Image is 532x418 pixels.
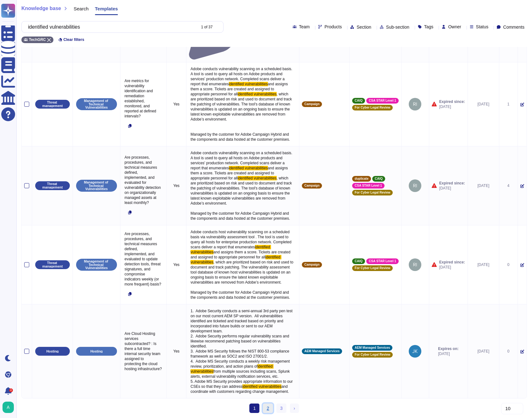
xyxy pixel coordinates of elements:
[386,25,409,29] span: Sub-section
[3,402,14,413] img: user
[78,260,115,270] p: Management of Technical Vulnerabilities
[355,353,390,356] span: For Cyber Legal Review
[169,262,184,267] p: Yes
[191,369,294,389] span: from multiple sources including scans, Splunk alerts, external vulnerability notification service...
[74,6,89,11] span: Search
[439,260,465,265] span: Expired since:
[299,25,310,29] span: Team
[242,384,281,389] span: identified vulnerabilities
[169,183,184,188] p: Yes
[1,400,18,414] button: user
[29,38,46,42] span: TechGRC
[191,245,271,254] span: identified vulnerabilities
[409,258,421,271] img: user
[304,263,319,266] span: Campaign
[37,261,68,268] p: Threat management
[502,102,515,107] div: 1
[191,92,293,142] span: , which are prioritized based on risk and used to document and track the patching of vulnerabilit...
[191,151,293,170] span: Adobe conducts vulnerability scanning on a scheduled basis. A tool is used to query all hosts on ...
[78,181,115,191] p: Management of Technical Vulnerabilities
[238,92,277,96] span: identified vulnerabilities
[369,260,396,263] span: CSA STAR Level 1
[439,104,465,109] span: [DATE]
[123,77,164,120] p: Are metrics for vulnerability identification and remediation established, monitored, and reported...
[191,309,294,369] span: 1. Adobe Security conducts a semi-annual 3rd party pen test on our most current AEM SP version. A...
[355,267,390,270] span: For Cyber Legal Review
[439,265,465,270] span: [DATE]
[502,349,515,354] div: 0
[123,153,164,207] p: Are processes, procedures, and technical measures defined, implemented, and evaluated for vulnera...
[9,388,13,392] div: 2
[355,184,382,187] span: CSA STAR Level 1
[294,406,295,411] span: ›
[304,103,319,106] span: Campaign
[369,99,396,102] span: CSA STAR Level 1
[409,179,421,192] img: user
[191,82,289,96] span: and assigns them a score. Tickets are created and assigned to appropriate personnel for all
[249,404,259,413] span: 1
[424,25,434,29] span: Tags
[503,25,524,29] span: Comments
[470,183,496,188] div: [DATE]
[169,102,184,107] p: Yes
[46,350,58,353] p: Hosting
[355,260,363,263] span: CAIQ
[409,98,421,110] img: user
[95,6,118,11] span: Templates
[439,99,465,104] span: Expired since:
[476,25,489,29] span: Status
[502,183,515,188] div: 4
[191,166,289,180] span: and assigns them a score. Tickets are created and assigned to appropriate personnel for all
[355,177,369,180] span: duplicate
[90,350,103,353] p: Hosting
[355,346,390,349] span: AEM Managed Services
[191,230,292,249] span: Adobe conducts host vulnerability scanning on a scheduled basis via vulnerability assessment tool...
[191,384,289,394] span: and coordinate with customers regarding change management.
[438,346,458,351] span: Expires on:
[229,82,268,86] span: identified vulnerabilities
[438,351,458,356] span: [DATE]
[276,404,286,413] a: 3
[169,349,184,354] p: Yes
[357,25,371,29] span: Section
[448,25,461,29] span: Owner
[238,176,277,180] span: identified vulnerabilities
[355,99,363,102] span: CAIQ
[355,191,390,194] span: For Cyber Legal Review
[191,67,293,86] span: Adobe conducts vulnerability scanning on a scheduled basis. A tool is used to query all hosts on ...
[78,99,115,109] p: Management of Technical Vulnerabilities
[191,364,274,374] span: identified vulnerabilities
[439,181,465,186] span: Expired since:
[37,101,68,107] p: Threat management
[229,166,268,170] span: identified vulnerabilities
[191,250,291,259] span: and assigns them a score. Tickets are created and assigned to appropriate personnel for all
[439,186,465,191] span: [DATE]
[37,182,68,189] p: Threat management
[470,349,496,354] div: [DATE]
[263,404,273,413] a: 2
[191,260,294,300] span: , which are prioritized based on risk and used to document and track patching. The vulnerability ...
[304,184,319,187] span: Campaign
[470,262,496,267] div: [DATE]
[191,255,281,264] span: identified vulnerabilities
[502,262,515,267] div: 0
[123,230,164,288] p: Are processes, procedures, and technical measures defined, implemented, and evaluated to update d...
[324,25,342,29] span: Products
[64,38,84,42] span: Clear filters
[409,345,421,358] img: user
[375,177,383,180] span: CAIQ
[191,176,293,221] span: , which are prioritized based on risk and used to document and track the patching of vulnerabilit...
[123,330,164,373] p: Are Cloud Hosting services subcontracted? : Is there a full time internal security team assigned ...
[470,102,496,107] div: [DATE]
[304,350,340,353] span: AEM Managed Services
[25,21,195,32] input: Search by keywords
[21,6,61,11] span: Knowledge base
[201,25,213,29] div: 1 of 37
[355,106,390,109] span: For Cyber Legal Review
